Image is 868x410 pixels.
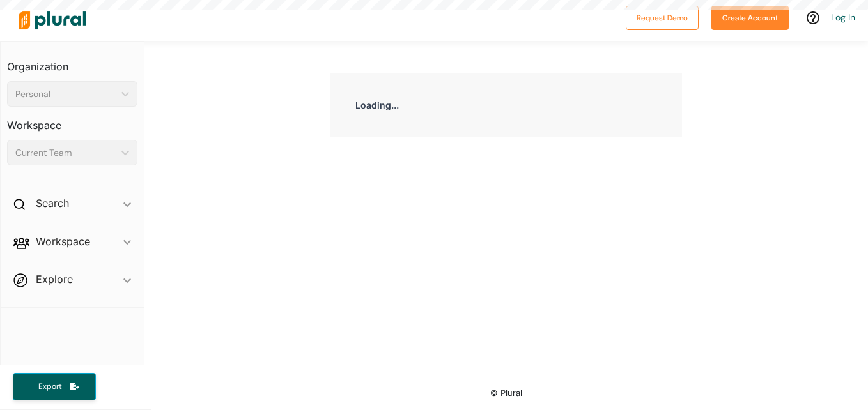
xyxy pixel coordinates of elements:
[36,196,69,210] h2: Search
[15,146,116,160] div: Current Team
[15,87,116,101] div: Personal
[711,6,789,30] button: Create Account
[831,11,855,23] a: Log In
[13,373,96,400] button: Export
[626,6,699,30] button: Request Demo
[330,73,682,137] div: Loading...
[29,381,70,392] span: Export
[626,10,699,24] a: Request Demo
[490,388,522,398] small: © Plural
[7,48,137,76] h3: Organization
[7,107,137,135] h3: Workspace
[711,10,789,24] a: Create Account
